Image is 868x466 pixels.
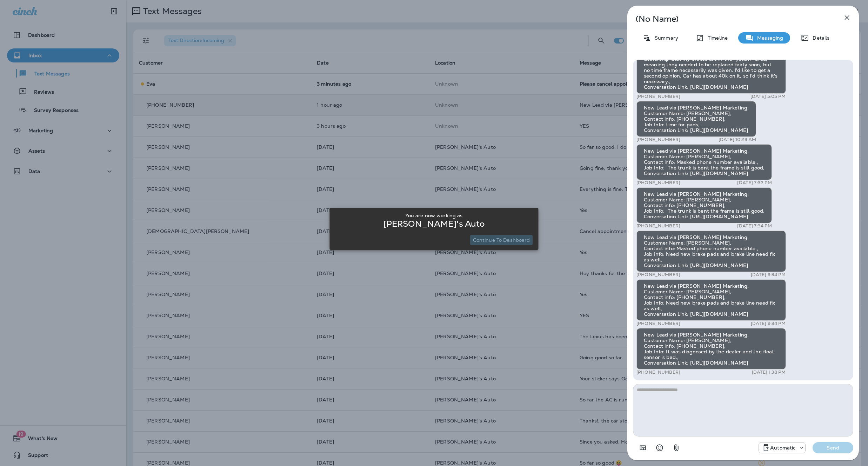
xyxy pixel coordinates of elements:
[751,272,786,278] p: [DATE] 9:34 PM
[704,35,728,41] p: Timeline
[636,370,680,375] p: [PHONE_NUMBER]
[636,94,680,99] p: [PHONE_NUMBER]
[754,35,783,41] p: Messaging
[636,279,786,321] div: New Lead via [PERSON_NAME] Marketing, Customer Name: [PERSON_NAME], Contact info: [PHONE_NUMBER],...
[636,328,786,370] div: New Lead via [PERSON_NAME] Marketing, Customer Name: [PERSON_NAME], Contact info: [PHONE_NUMBER],...
[752,370,786,375] p: [DATE] 1:38 PM
[383,221,485,227] p: [PERSON_NAME]'s Auto
[405,213,462,218] p: You are now working as
[636,144,772,180] div: New Lead via [PERSON_NAME] Marketing, Customer Name: [PERSON_NAME], Contact info: Masked phone nu...
[636,272,680,278] p: [PHONE_NUMBER]
[636,441,650,455] button: Add in a premade template
[809,35,829,41] p: Details
[750,94,786,99] p: [DATE] 5:05 PM
[636,16,827,22] p: (No Name)
[636,223,680,229] p: [PHONE_NUMBER]
[651,35,678,41] p: Summary
[719,137,756,142] p: [DATE] 10:29 AM
[636,231,786,272] div: New Lead via [PERSON_NAME] Marketing, Customer Name: [PERSON_NAME], Contact info: Masked phone nu...
[751,321,786,326] p: [DATE] 9:34 PM
[737,223,772,229] p: [DATE] 7:34 PM
[636,180,680,186] p: [PHONE_NUMBER]
[636,30,786,94] div: New Lead via [PERSON_NAME] Marketing, Customer Name: Ginjee G., Contact info: [PHONE_NUMBER], Job...
[737,180,772,186] p: [DATE] 7:32 PM
[473,237,530,243] p: Continue to Dashboard
[636,187,772,223] div: New Lead via [PERSON_NAME] Marketing, Customer Name: [PERSON_NAME], Contact info: [PHONE_NUMBER],...
[770,445,795,451] p: Automatic
[653,441,667,455] button: Select an emoji
[636,321,680,326] p: [PHONE_NUMBER]
[470,235,533,245] button: Continue to Dashboard
[636,137,680,142] p: [PHONE_NUMBER]
[636,101,756,137] div: New Lead via [PERSON_NAME] Marketing, Customer Name: [PERSON_NAME], Contact info: [PHONE_NUMBER],...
